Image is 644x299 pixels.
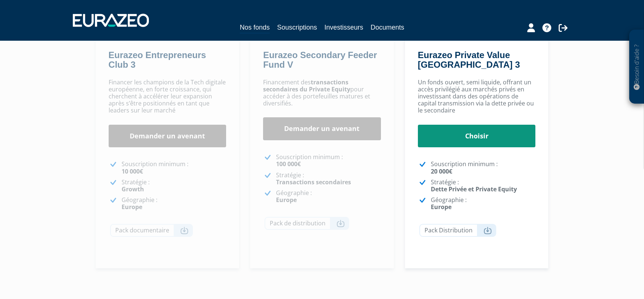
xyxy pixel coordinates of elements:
p: Souscription minimum : [431,161,536,175]
p: Besoin d'aide ? [633,34,641,100]
a: Eurazeo Private Value [GEOGRAPHIC_DATA] 3 [418,50,520,70]
p: Géographie : [122,196,226,211]
p: Financer les champions de la Tech digitale européenne, en forte croissance, qui cherchent à accél... [109,79,226,114]
strong: transactions secondaires du Private Equity [263,78,350,93]
a: Eurazeo Secondary Feeder Fund V [263,50,377,70]
a: Choisir [418,125,536,148]
a: Pack documentaire [110,224,193,237]
p: Géographie : [276,189,381,204]
p: Géographie : [431,196,536,211]
strong: 100 000€ [276,160,301,168]
p: Souscription minimum : [276,154,381,168]
a: Investisseurs [324,22,363,33]
strong: Growth [122,185,144,193]
strong: Europe [276,196,297,204]
a: Eurazeo Entrepreneurs Club 3 [109,50,206,70]
strong: Dette Privée et Private Equity [431,185,517,193]
strong: Transactions secondaires [276,178,351,186]
a: Pack Distribution [419,224,496,237]
a: Pack de distribution [265,217,349,230]
p: Un fonds ouvert, semi liquide, offrant un accès privilégié aux marchés privés en investissant dan... [418,79,536,114]
a: Nos fonds [240,22,270,34]
p: Souscription minimum : [122,161,226,175]
p: Stratégie : [122,179,226,193]
strong: Europe [431,203,452,211]
a: Documents [371,22,404,33]
strong: Europe [122,203,142,211]
p: Financement des pour accéder à des portefeuilles matures et diversifiés. [263,79,381,107]
p: Stratégie : [276,172,381,186]
a: Souscriptions [277,22,317,33]
a: Demander un avenant [263,117,381,140]
strong: 20 000€ [431,167,452,175]
p: Stratégie : [431,179,536,193]
a: Demander un avenant [109,125,226,148]
img: 1732889491-logotype_eurazeo_blanc_rvb.png [73,14,149,27]
strong: 10 000€ [122,167,143,175]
